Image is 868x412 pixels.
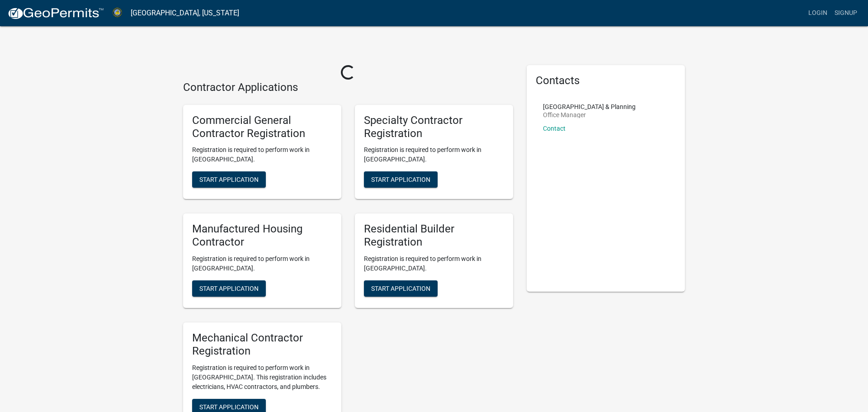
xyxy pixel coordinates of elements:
span: Start Application [371,284,430,292]
span: Start Application [199,176,259,183]
span: Start Application [199,284,259,292]
h5: Contacts [536,74,676,87]
p: Registration is required to perform work in [GEOGRAPHIC_DATA]. [364,145,504,164]
span: Start Application [199,403,259,410]
a: Signup [831,5,861,22]
h5: Mechanical Contractor Registration [192,331,332,358]
img: Abbeville County, South Carolina [111,7,123,19]
p: Registration is required to perform work in [GEOGRAPHIC_DATA]. [192,254,332,273]
h5: Residential Builder Registration [364,223,504,249]
p: Registration is required to perform work in [GEOGRAPHIC_DATA]. [364,254,504,273]
button: Start Application [364,171,438,188]
h5: Manufactured Housing Contractor [192,223,332,249]
p: Office Manager [543,112,636,118]
p: Registration is required to perform work in [GEOGRAPHIC_DATA]. [192,145,332,164]
a: [GEOGRAPHIC_DATA], [US_STATE] [131,5,239,21]
h5: Specialty Contractor Registration [364,114,504,140]
button: Start Application [192,280,266,297]
h5: Commercial General Contractor Registration [192,114,332,140]
button: Start Application [364,280,438,297]
a: Login [805,5,831,22]
p: [GEOGRAPHIC_DATA] & Planning [543,104,636,110]
p: Registration is required to perform work in [GEOGRAPHIC_DATA]. This registration includes electri... [192,363,332,392]
button: Start Application [192,171,266,188]
h4: Contractor Applications [183,81,513,94]
a: Contact [543,125,566,132]
span: Start Application [371,176,430,183]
